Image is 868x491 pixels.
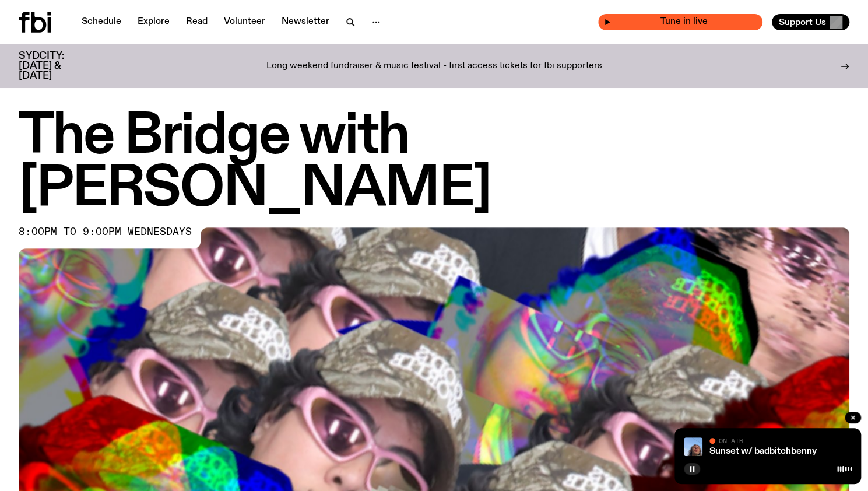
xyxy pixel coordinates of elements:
span: On Air [719,437,743,444]
span: Tune in live [611,17,757,26]
a: Sunset w/ badbitchbenny [709,447,817,456]
button: Support Us [772,14,849,30]
button: On AirSunset w/ badbitchbennyTune in live [598,14,762,30]
span: 8:00pm to 9:00pm wednesdays [19,227,192,237]
a: Newsletter [275,14,336,30]
p: Long weekend fundraiser & music festival - first access tickets for fbi supporters [266,61,602,72]
a: Volunteer [217,14,272,30]
a: Schedule [75,14,128,30]
h1: The Bridge with [PERSON_NAME] [19,111,849,216]
a: Read [179,14,215,30]
h3: SYDCITY: [DATE] & [DATE] [19,51,93,81]
a: Explore [131,14,177,30]
span: Support Us [779,17,826,27]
